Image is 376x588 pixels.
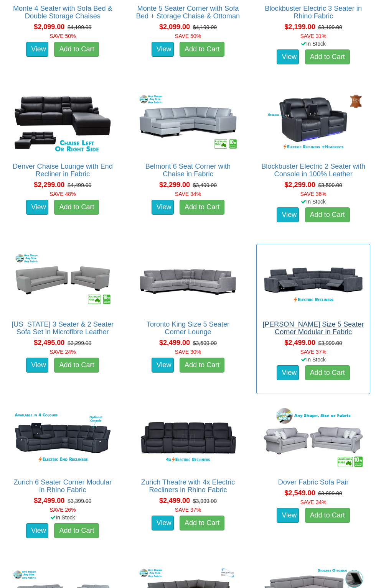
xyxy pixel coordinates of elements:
a: Monte 5 Seater Corner with Sofa Bed + Storage Chaise & Ottoman [136,5,240,20]
font: SAVE 48% [49,191,76,197]
img: Blockbuster Electric 2 Seater with Console in 100% Leather [261,90,366,155]
a: Add to Cart [180,516,224,531]
a: [PERSON_NAME] Size 5 Seater Corner Modular in Fabric [263,320,364,336]
div: In Stock [255,356,372,363]
div: In Stock [255,40,372,48]
font: SAVE 36% [300,191,327,197]
del: $3,599.00 [193,340,217,346]
del: $3,299.00 [68,340,91,346]
a: Blockbuster Electric 2 Seater with Console in 100% Leather [261,163,365,178]
a: Add to Cart [305,508,350,523]
img: Belmont 6 Seat Corner with Chaise in Fabric [135,90,241,155]
font: SAVE 30% [175,349,201,355]
span: $2,549.00 [285,489,315,497]
img: California 3 Seater & 2 Seater Sofa Set in Microfibre Leather [10,248,115,313]
img: Denver Chaise Lounge with End Recliner in Fabric [10,90,115,155]
div: In Stock [4,514,121,521]
del: $3,499.00 [193,182,217,188]
font: SAVE 37% [175,507,201,513]
font: SAVE 50% [49,33,76,39]
img: Dover Fabric Sofa Pair [261,406,366,471]
span: $2,099.00 [159,23,190,31]
del: $4,199.00 [68,24,91,30]
span: $2,499.00 [285,339,315,347]
a: Blockbuster Electric 3 Seater in Rhino Fabric [265,5,362,20]
del: $3,199.00 [318,24,342,30]
a: Add to Cart [54,200,99,215]
del: $4,199.00 [193,24,217,30]
img: Marlow King Size 5 Seater Corner Modular in Fabric [261,248,366,313]
a: View [277,207,299,223]
img: Zurich Theatre with 4x Electric Recliners in Rhino Fabric [135,406,241,471]
a: View [26,42,48,57]
del: $3,599.00 [318,182,342,188]
a: View [152,42,174,57]
del: $3,999.00 [193,498,217,504]
span: $2,299.00 [159,181,190,189]
img: Zurich 6 Seater Corner Modular in Rhino Fabric [10,406,115,471]
del: $3,899.00 [318,490,342,496]
a: View [277,365,299,381]
div: In Stock [255,198,372,205]
font: SAVE 24% [49,349,76,355]
a: View [152,200,174,215]
span: $2,199.00 [285,23,315,31]
a: Toronto King Size 5 Seater Corner Lounge [147,320,229,336]
font: SAVE 26% [49,507,76,513]
a: Dover Fabric Sofa Pair [278,478,349,486]
a: Belmont 6 Seat Corner with Chaise in Fabric [145,163,231,178]
a: View [152,516,174,531]
a: Add to Cart [305,207,350,223]
a: Add to Cart [180,42,224,57]
a: Zurich 6 Seater Corner Modular in Rhino Fabric [13,478,112,494]
img: Toronto King Size 5 Seater Corner Lounge [135,248,241,313]
span: $2,499.00 [34,497,64,504]
span: $2,099.00 [34,23,64,31]
a: Add to Cart [180,200,224,215]
a: Add to Cart [305,49,350,65]
a: Add to Cart [305,365,350,381]
a: View [26,358,48,373]
font: SAVE 34% [300,499,327,505]
del: $4,499.00 [68,182,91,188]
del: $3,399.00 [68,498,91,504]
a: [US_STATE] 3 Seater & 2 Seater Sofa Set in Microfibre Leather [12,320,114,336]
a: Monte 4 Seater with Sofa Bed & Double Storage Chaises [13,5,112,20]
a: View [277,508,299,523]
span: $2,499.00 [159,497,190,504]
a: Zurich Theatre with 4x Electric Recliners in Rhino Fabric [141,478,235,494]
a: View [152,358,174,373]
font: SAVE 31% [300,33,327,39]
span: $2,499.00 [159,339,190,347]
a: Add to Cart [54,358,99,373]
a: View [26,200,48,215]
a: View [26,523,48,539]
span: $2,299.00 [285,181,315,189]
font: SAVE 37% [300,349,327,355]
span: $2,299.00 [34,181,64,189]
a: Add to Cart [54,523,99,539]
font: SAVE 50% [175,33,201,39]
a: Denver Chaise Lounge with End Recliner in Fabric [13,163,113,178]
font: SAVE 34% [175,191,201,197]
span: $2,495.00 [34,339,64,347]
a: View [277,49,299,65]
a: Add to Cart [180,358,224,373]
del: $3,999.00 [318,340,342,346]
a: Add to Cart [54,42,99,57]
